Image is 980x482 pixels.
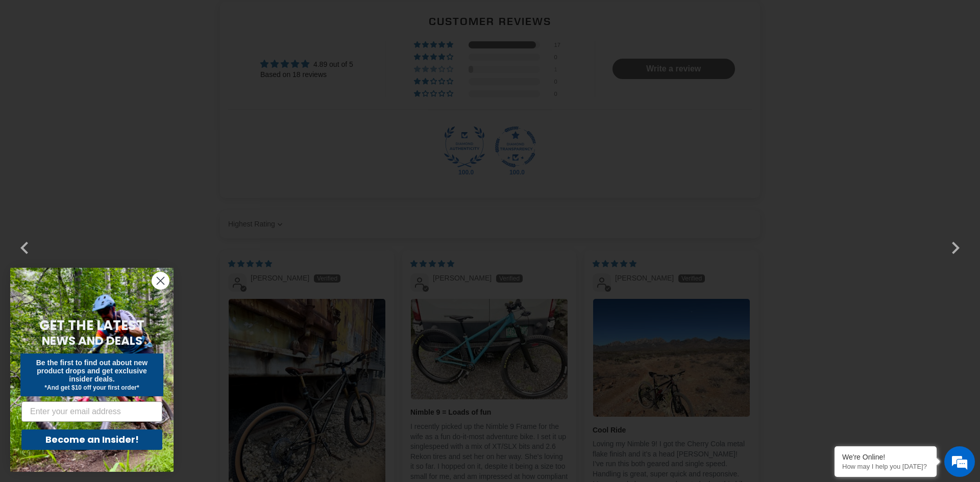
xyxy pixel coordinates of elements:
input: Enter your email address [21,401,162,422]
p: How may I help you today? [842,463,929,470]
span: GET THE LATEST [39,316,144,335]
button: Close dialog [152,272,169,290]
span: NEWS AND DEALS [42,333,142,349]
button: Previous (Left arrow key) [12,229,37,253]
div: We're Online! [842,453,929,461]
span: Be the first to find out about new product drops and get exclusive insider deals. [36,359,148,383]
button: Become an Insider! [21,429,162,450]
span: *And get $10 off your first order* [44,384,139,391]
button: Next (Right arrow key) [943,229,968,253]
